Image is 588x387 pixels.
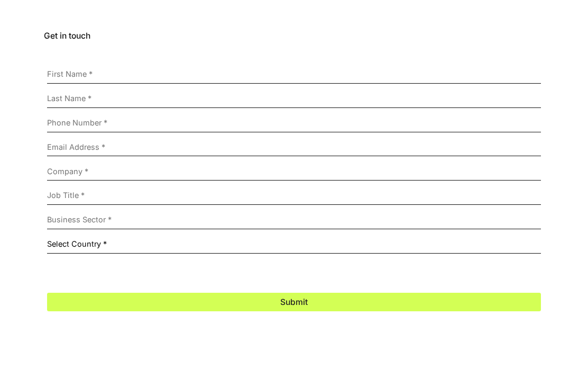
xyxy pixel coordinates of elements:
button: Submit [47,293,541,311]
input: Company * [47,163,541,181]
input: Email Address * [47,138,541,157]
input: Phone Number * [47,114,541,132]
h4: Get in touch [12,30,576,42]
input: Business Sector * [47,211,541,229]
input: Last Name * [47,89,541,108]
input: Job Title * [47,186,541,205]
input: First Name * [47,65,541,84]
